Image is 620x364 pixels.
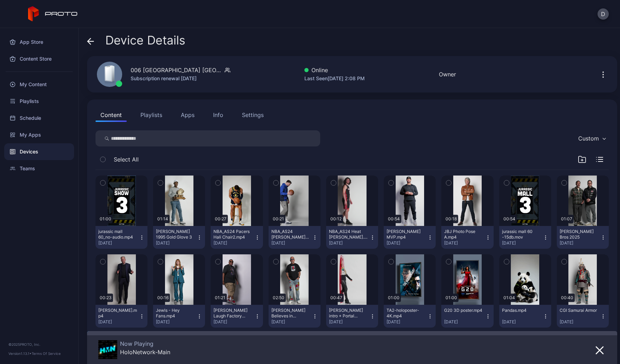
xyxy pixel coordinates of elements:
[98,308,137,319] div: Chris Hansen.mp4
[271,308,310,319] div: Howie Mandel Believes in Proto.mp4
[439,70,456,78] div: Owner
[156,308,194,319] div: Jewls - Hey Fans.mp4
[560,240,600,246] div: [DATE]
[271,229,310,240] div: NBA_AS24 Mavs Doncic Dribble.mp4
[329,229,368,240] div: NBA_AS24 Heat Jaquez Merch.mp4
[211,226,263,249] button: NBA_AS24 Pacers Hali Chair2.mp4[DATE]
[384,226,436,249] button: [PERSON_NAME] MVP.mp4[DATE]
[213,229,252,240] div: NBA_AS24 Pacers Hali Chair2.mp4
[213,319,254,325] div: [DATE]
[120,340,170,347] div: Now Playing
[98,240,139,246] div: [DATE]
[271,240,312,246] div: [DATE]
[120,349,170,356] div: HoloNetwork-Main
[329,240,370,246] div: [DATE]
[105,34,185,47] span: Device Details
[387,229,425,240] div: Albert Pujols MVP.mp4
[387,240,427,246] div: [DATE]
[237,108,269,122] button: Settings
[499,305,551,328] button: Pandas.mp4[DATE]
[32,351,61,356] a: Terms Of Service
[153,305,205,328] button: Jewls - Hey Fans.mp4[DATE]
[4,110,74,126] a: Schedule
[329,308,368,319] div: Paris Hilton intro + Portal Effects
[326,226,378,249] button: NBA_AS24 Heat [PERSON_NAME].mp4[DATE]
[213,240,254,246] div: [DATE]
[95,305,147,328] button: [PERSON_NAME].mp4[DATE]
[153,226,205,249] button: [PERSON_NAME] 1995 Gold Glove 3[DATE]
[114,155,139,164] span: Select All
[271,319,312,325] div: [DATE]
[598,8,609,20] button: D
[304,66,365,74] div: Online
[98,229,137,240] div: jurassic mall 60_no-audio.mp4
[304,74,365,83] div: Last Seen [DATE] 2:08 PM
[213,111,223,119] div: Info
[98,319,139,325] div: [DATE]
[578,135,599,142] div: Custom
[208,108,228,122] button: Info
[8,351,32,356] span: Version 1.13.1 •
[176,108,199,122] button: Apps
[326,305,378,328] button: [PERSON_NAME] intro + Portal Effects[DATE]
[156,319,197,325] div: [DATE]
[95,108,127,122] button: Content
[387,308,425,319] div: TA2-holoposter-4K.mp4
[444,229,483,240] div: JBJ Photo Pose A.mp4
[384,305,436,328] button: TA2-holoposter-4K.mp4[DATE]
[4,93,74,110] a: Playlists
[156,229,194,240] div: Kenny Loften 1995 Gold Glove 3
[4,160,74,177] a: Teams
[575,130,609,146] button: Custom
[131,74,230,83] div: Subscription renewal [DATE]
[242,111,264,119] div: Settings
[269,226,321,249] button: NBA_AS24 [PERSON_NAME] Dribble.mp4[DATE]
[557,226,609,249] button: [PERSON_NAME] Bros 2025[DATE]
[8,342,70,347] div: © 2025 PROTO, Inc.
[4,126,74,143] a: My Apps
[557,305,609,328] button: CGI Samurai Armor[DATE]
[95,226,147,249] button: jurassic mall 60_no-audio.mp4[DATE]
[441,305,493,328] button: G20 3D poster.mp4[DATE]
[444,308,483,313] div: G20 3D poster.mp4
[560,319,600,325] div: [DATE]
[444,319,485,325] div: [DATE]
[329,319,370,325] div: [DATE]
[502,240,543,246] div: [DATE]
[136,108,167,122] button: Playlists
[213,308,252,319] div: Kenan Thompson Laugh Factory Chicago - All city dialouge.
[4,34,74,50] a: App Store
[4,76,74,93] a: My Content
[4,50,74,67] a: Content Store
[211,305,263,328] button: [PERSON_NAME] Laugh Factory [GEOGRAPHIC_DATA] - All city dialouge.[DATE]
[444,240,485,246] div: [DATE]
[131,66,222,74] div: 006 [GEOGRAPHIC_DATA] [GEOGRAPHIC_DATA]
[441,226,493,249] button: JBJ Photo Pose A.mp4[DATE]
[156,240,197,246] div: [DATE]
[499,226,551,249] button: jurassic mall 60 -15db.mov[DATE]
[560,229,598,240] div: Sklar Bros 2025
[269,305,321,328] button: [PERSON_NAME] Believes in Proto.mp4[DATE]
[560,308,598,313] div: CGI Samurai Armor
[502,319,543,325] div: [DATE]
[502,308,541,313] div: Pandas.mp4
[502,229,541,240] div: jurassic mall 60 -15db.mov
[387,319,427,325] div: [DATE]
[4,143,74,160] a: Devices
